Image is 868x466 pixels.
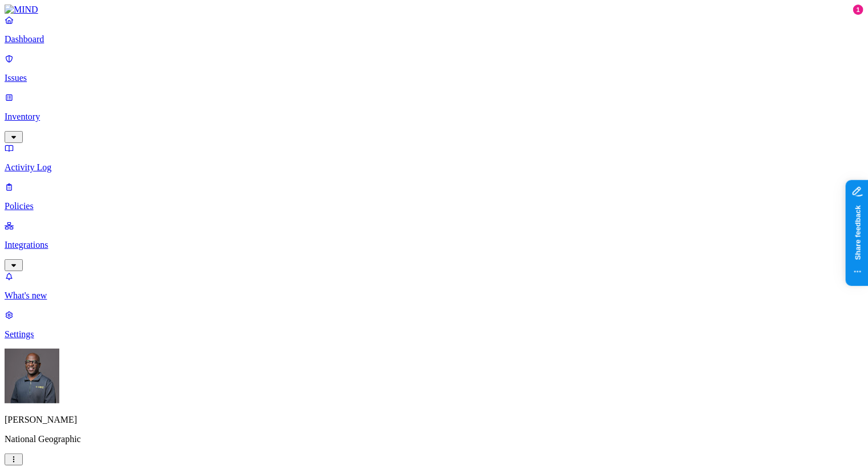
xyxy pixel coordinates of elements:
[5,220,863,269] a: Integrations
[853,5,863,15] div: 1
[5,415,863,425] p: [PERSON_NAME]
[5,34,863,44] p: Dashboard
[5,291,863,301] p: What's new
[5,5,863,15] a: MIND
[5,329,863,340] p: Settings
[5,92,863,141] a: Inventory
[5,310,863,340] a: Settings
[5,5,38,15] img: MIND
[5,143,863,173] a: Activity Log
[5,182,863,211] a: Policies
[5,271,863,301] a: What's new
[5,240,863,250] p: Integrations
[5,349,59,403] img: Gregory Thomas
[5,162,863,173] p: Activity Log
[5,54,863,83] a: Issues
[5,112,863,122] p: Inventory
[5,434,863,444] p: National Geographic
[5,73,863,83] p: Issues
[5,15,863,44] a: Dashboard
[5,201,863,211] p: Policies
